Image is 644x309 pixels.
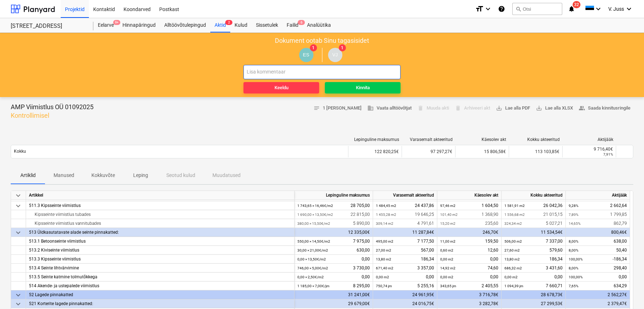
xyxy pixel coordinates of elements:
div: 3 730,00 [297,264,370,273]
div: 19 646,25 [376,210,434,219]
div: 3 282,78€ [437,299,502,308]
div: 630,00 [297,246,370,255]
small: 1 690,00 × 13,50€ / m2 [297,213,333,217]
div: 74,60 [440,264,498,273]
div: 31 241,00€ [295,290,373,299]
div: -186,34 [569,255,627,264]
div: Aktijääk [565,137,613,142]
div: 9 716,40€ [565,147,613,152]
span: 2 [225,20,232,25]
div: 0,00 [569,273,627,282]
div: 4 791,61 [376,219,434,228]
span: ES [303,52,310,57]
div: 513.4 Seinte lihtvärvimine [29,264,291,273]
span: 32 [573,1,580,8]
small: 27,60 m2 [504,248,520,252]
div: Käesolev akt [437,191,502,200]
div: 22 815,00 [297,210,370,219]
small: 506,00 m2 [504,239,522,243]
small: 1 484,45 m2 [376,204,396,208]
div: Aktid [210,18,230,32]
div: 567,00 [376,246,434,255]
div: Keeldu [275,84,288,92]
div: 2 405,55 [440,282,498,290]
span: keyboard_arrow_down [14,228,22,237]
div: 21 015,15 [504,210,563,219]
small: 101,40 m2 [440,213,458,217]
span: 9+ [113,20,120,25]
i: Abikeskus [498,5,505,13]
div: 113 103,85€ [509,146,562,157]
span: save_alt [536,105,542,111]
div: 513.2 Kiviseinte viimistlus [29,246,291,255]
div: Kipsseinte viimistlus tubades [29,210,291,219]
div: 3 716,78€ [437,290,502,299]
small: 309,14 m2 [376,222,393,226]
div: 28 678,73€ [502,290,566,299]
button: Lae alla XLSX [533,103,576,114]
small: 8,00% [569,266,578,270]
div: Artikkel [26,191,295,200]
div: 0,00 [376,273,434,282]
div: 579,60 [504,246,563,255]
div: 7 337,00 [504,237,563,246]
div: Lepinguline maksumus [351,137,399,142]
span: save_alt [496,105,502,111]
small: 0,00 × 13,50€ / m2 [297,257,326,261]
span: keyboard_arrow_down [14,191,22,200]
i: keyboard_arrow_down [625,5,633,13]
div: 26 042,36 [504,201,563,210]
div: 50,40 [569,246,627,255]
div: 1 368,90 [440,210,498,219]
button: Lae alla PDF [493,103,533,114]
div: 638,00 [569,237,627,246]
div: 513 Üldkasutatavate alade seinte pinnakatted: [29,228,291,237]
i: keyboard_arrow_down [484,5,492,13]
div: Analüütika [303,18,335,32]
div: Kokku akteeritud [502,191,566,200]
button: Saada kinnitusringile [576,103,633,114]
small: 13,80 m2 [376,257,391,261]
div: 186,34 [376,255,434,264]
div: Eelarve [94,18,118,32]
div: Aktijääk [566,191,630,200]
div: Kulud [230,18,252,32]
span: notes [313,105,320,111]
span: Lae alla XLSX [536,104,573,112]
p: Dokument ootab Sinu tagasisidet [275,36,369,45]
small: 100,00% [569,275,583,279]
div: 511.3 Kipsseinte viimistlus [29,201,291,210]
small: 1 743,65 × 16,46€ / m2 [297,204,333,208]
div: Varasemalt akteeritud [373,191,437,200]
span: keyboard_arrow_down [14,300,22,308]
span: Saada kinnitusringile [579,104,630,112]
div: Lepinguline maksumus [295,191,373,200]
div: Chat Widget [608,275,644,309]
div: 0,00 [440,273,498,282]
span: V. Juss [608,6,624,12]
small: 14,92 m2 [440,266,456,270]
div: 298,40 [569,264,627,273]
div: 3 431,60 [504,264,563,273]
div: 513.3 Kipsseinte viimistlus [29,255,291,264]
small: 30,00 × 21,00€ / m2 [297,248,328,252]
p: AMP Viimistlus OÜ 01092025 [11,103,94,111]
i: format_size [475,5,484,13]
p: Artiklid [19,172,36,179]
div: 0,00 [504,273,563,282]
small: 15,20 m2 [440,222,456,226]
div: 7 177,50 [376,237,434,246]
div: 159,50 [440,237,498,246]
div: Failid [282,18,303,32]
small: 1 581,91 m2 [504,204,525,208]
small: 1 094,39 jm [504,284,523,288]
div: Valdek Juss [328,48,342,62]
small: 0,60 m2 [440,248,453,252]
div: Hinnapäringud [118,18,160,32]
p: Kontrollimisel [11,111,94,120]
small: 746,00 × 5,00€ / m2 [297,266,328,270]
small: 9,28% [569,204,578,208]
div: Kipsseinte viimistlus vannitubades [29,219,291,228]
div: 634,29 [569,282,627,290]
div: Sissetulek [252,18,282,32]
